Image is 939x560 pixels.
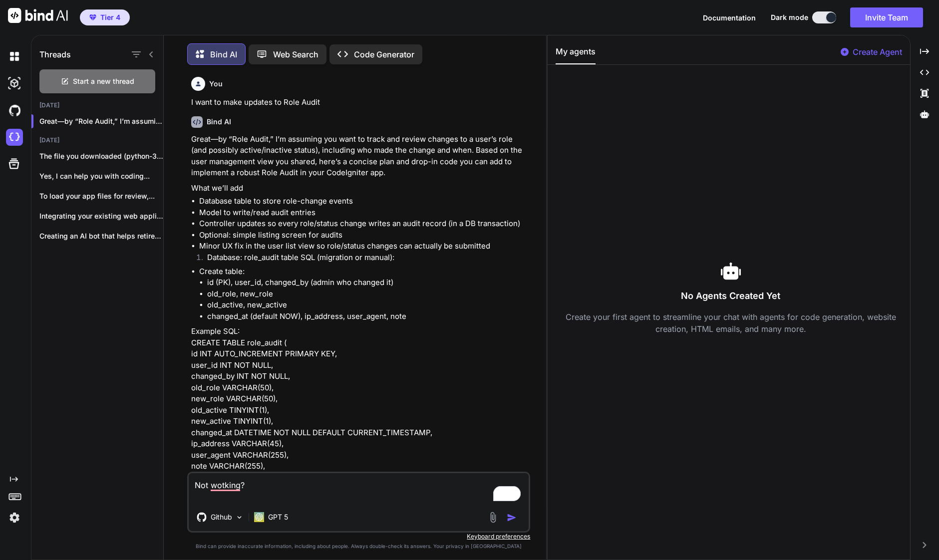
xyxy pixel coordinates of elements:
[771,12,808,22] span: Dark mode
[39,231,163,241] p: Creating an AI bot that helps retirees...
[207,277,528,288] li: id (PK), user_id, changed_by (admin who changed it)
[354,48,414,60] p: Code Generator
[211,512,232,522] p: Github
[189,473,529,503] textarea: To enrich screen reader interactions, please activate Accessibility in Grammarly extension settings
[199,241,528,252] li: Minor UX fix in the user list view so role/status changes can actually be submitted
[199,196,528,207] li: Database table to store role-change events
[207,288,528,300] li: old_role, new_role
[199,252,528,266] li: Database: role_audit table SQL (migration or manual):
[268,512,288,522] p: GPT 5
[199,266,528,322] li: Create table:
[39,171,163,181] p: Yes, I can help you with coding...
[187,543,530,550] p: Bind can provide inaccurate information, including about people. Always double-check its answers....
[6,102,23,119] img: githubDark
[39,48,71,60] h1: Threads
[556,311,906,335] p: Create your first agent to streamline your chat with agents for code generation, website creation...
[31,136,163,144] h2: [DATE]
[187,533,530,541] p: Keyboard preferences
[191,183,528,194] p: What we’ll add
[207,117,231,127] h6: Bind AI
[703,13,756,22] span: Documentation
[254,512,264,522] img: GPT 5
[487,512,499,523] img: attachment
[191,326,528,517] p: Example SQL: CREATE TABLE role_audit ( id INT AUTO_INCREMENT PRIMARY KEY, user_id INT NOT NULL, c...
[556,45,596,64] button: My agents
[31,101,163,109] h2: [DATE]
[6,129,23,146] img: cloudideIcon
[207,299,528,311] li: old_active, new_active
[8,8,68,23] img: Bind AI
[210,48,237,60] p: Bind AI
[703,12,756,23] button: Documentation
[39,191,163,201] p: To load your app files for review,...
[556,289,906,303] h3: No Agents Created Yet
[199,218,528,230] li: Controller updates so every role/status change writes an audit record (in a DB transaction)
[853,46,902,58] p: Create Agent
[73,76,134,86] span: Start a new thread
[80,9,130,25] button: premiumTier 4
[191,97,528,108] p: I want to make updates to Role Audit
[273,48,318,60] p: Web Search
[6,509,23,526] img: settings
[199,207,528,219] li: Model to write/read audit entries
[39,151,163,161] p: The file you downloaded (python-3.13.7-macos11.pkg.asc) is NOT...
[89,14,96,20] img: premium
[100,12,120,22] span: Tier 4
[209,79,223,89] h6: You
[199,230,528,241] li: Optional: simple listing screen for audits
[235,513,244,522] img: Pick Models
[850,7,923,27] button: Invite Team
[39,211,163,221] p: Integrating your existing web application into a...
[6,75,23,92] img: darkAi-studio
[207,311,528,322] li: changed_at (default NOW), ip_address, user_agent, note
[507,513,517,523] img: icon
[39,116,163,126] p: Great—by “Role Audit,” I’m assuming you ...
[191,134,528,179] p: Great—by “Role Audit,” I’m assuming you want to track and review changes to a user’s role (and po...
[6,48,23,65] img: darkChat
